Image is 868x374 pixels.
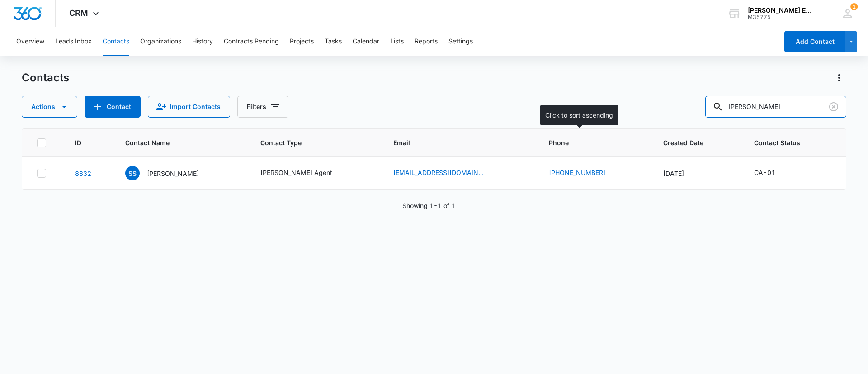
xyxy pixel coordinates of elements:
[290,27,314,56] button: Projects
[125,138,226,147] span: Contact Name
[549,138,628,147] span: Phone
[125,166,140,180] span: SS
[55,27,92,56] button: Leads Inbox
[540,105,618,125] div: Click to sort ascending
[663,169,732,178] div: [DATE]
[748,14,814,20] div: account id
[260,138,359,147] span: Contact Type
[448,27,473,56] button: Settings
[393,168,500,179] div: Email - shereeBsegura@gmail.com - Select to Edit Field
[415,27,438,56] button: Reports
[754,138,818,147] span: Contact Status
[16,27,44,56] button: Overview
[748,7,814,14] div: account name
[832,71,846,85] button: Actions
[353,27,379,56] button: Calendar
[402,201,455,210] p: Showing 1-1 of 1
[393,138,514,147] span: Email
[784,31,845,52] button: Add Contact
[754,168,775,177] div: CA-01
[663,138,719,147] span: Created Date
[390,27,404,56] button: Lists
[85,96,141,118] button: Add Contact
[260,168,332,177] div: [PERSON_NAME] Agent
[850,3,858,10] span: 1
[237,96,288,118] button: Filters
[192,27,213,56] button: History
[103,27,129,56] button: Contacts
[325,27,342,56] button: Tasks
[826,99,841,114] button: Clear
[705,96,846,118] input: Search Contacts
[148,96,230,118] button: Import Contacts
[22,71,69,85] h1: Contacts
[147,169,199,178] p: [PERSON_NAME]
[260,168,349,179] div: Contact Type - Allison James Agent - Select to Edit Field
[754,168,792,179] div: Contact Status - CA-01 - Select to Edit Field
[549,168,622,179] div: Phone - (702) 888-2683 - Select to Edit Field
[22,96,77,118] button: Actions
[75,170,91,177] a: Navigate to contact details page for Sheree Segura
[140,27,181,56] button: Organizations
[75,138,90,147] span: ID
[125,166,215,180] div: Contact Name - Sheree Segura - Select to Edit Field
[549,168,605,177] a: [PHONE_NUMBER]
[69,8,88,18] span: CRM
[393,168,484,177] a: [EMAIL_ADDRESS][DOMAIN_NAME]
[850,3,858,10] div: notifications count
[224,27,279,56] button: Contracts Pending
